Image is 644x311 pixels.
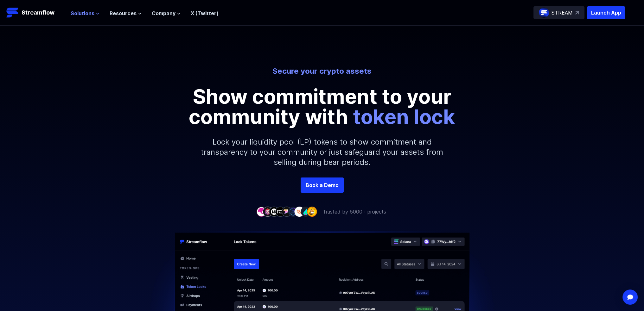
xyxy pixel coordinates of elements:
img: company-1 [256,207,266,216]
img: company-3 [269,207,279,216]
img: top-right-arrow.svg [575,11,579,15]
p: STREAM [552,9,573,16]
img: streamflow-logo-circle.png [539,8,549,18]
img: company-6 [288,207,298,216]
img: company-8 [301,207,311,216]
p: Lock your liquidity pool (LP) tokens to show commitment and transparency to your community or jus... [186,127,458,177]
img: Streamflow Logo [6,6,19,19]
span: Company [152,9,175,17]
p: Secure your crypto assets [147,66,498,76]
span: token lock [353,104,455,129]
span: Resources [110,9,137,17]
a: STREAM [533,6,584,19]
span: Solutions [71,9,94,17]
p: Streamflow [22,8,54,17]
p: Trusted by 5000+ projects [323,208,386,215]
a: X (Twitter) [191,10,219,16]
p: Show commitment to your community with [180,86,465,127]
a: Book a Demo [301,177,344,193]
img: company-9 [307,207,317,216]
img: company-2 [263,207,273,216]
a: Streamflow [6,6,64,19]
img: company-4 [275,207,285,216]
img: company-7 [294,207,304,216]
button: Resources [110,9,142,17]
img: company-5 [282,207,292,216]
button: Company [152,9,181,17]
button: Solutions [71,9,99,17]
div: Open Intercom Messenger [622,289,638,305]
button: Launch App [587,6,625,19]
